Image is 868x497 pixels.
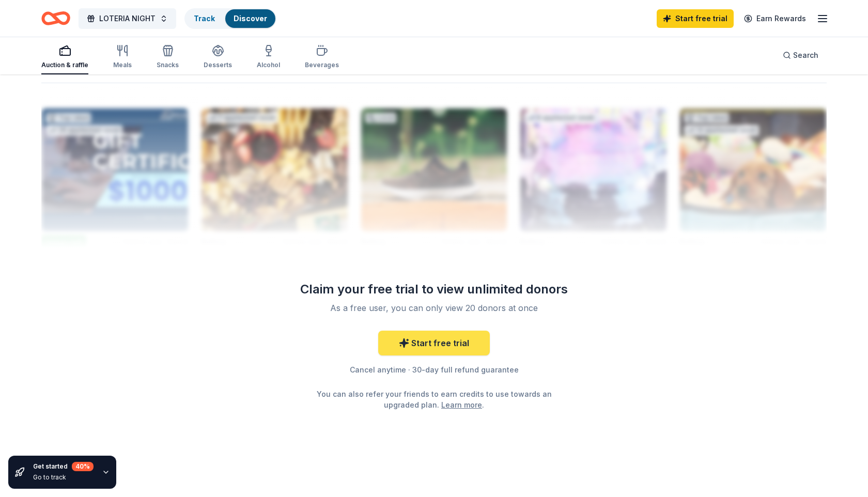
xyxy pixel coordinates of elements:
[657,9,734,28] a: Start free trial
[285,281,583,298] div: Claim your free trial to view unlimited donors
[33,462,94,471] div: Get started
[72,462,94,471] div: 40 %
[157,61,179,69] div: Snacks
[257,61,280,69] div: Alcohol
[33,473,94,482] div: Go to track
[314,389,554,410] div: You can also refer your friends to earn credits to use towards an upgraded plan. .
[738,9,812,28] a: Earn Rewards
[257,40,280,74] button: Alcohol
[234,14,267,23] a: Discover
[41,6,70,30] a: Home
[113,61,132,69] div: Meals
[204,61,232,69] div: Desserts
[99,12,156,25] span: LOTERIA NIGHT
[157,40,179,74] button: Snacks
[305,40,339,74] button: Beverages
[204,40,232,74] button: Desserts
[194,14,215,23] a: Track
[298,302,570,314] div: As a free user, you can only view 20 donors at once
[378,331,490,355] a: Start free trial
[79,8,176,29] button: LOTERIA NIGHT
[113,40,132,74] button: Meals
[774,45,827,66] button: Search
[184,8,276,29] button: TrackDiscover
[285,364,583,376] div: Cancel anytime · 30-day full refund guarantee
[305,61,339,69] div: Beverages
[41,61,88,69] div: Auction & raffle
[793,49,818,61] span: Search
[441,399,482,410] a: Learn more
[41,40,88,74] button: Auction & raffle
